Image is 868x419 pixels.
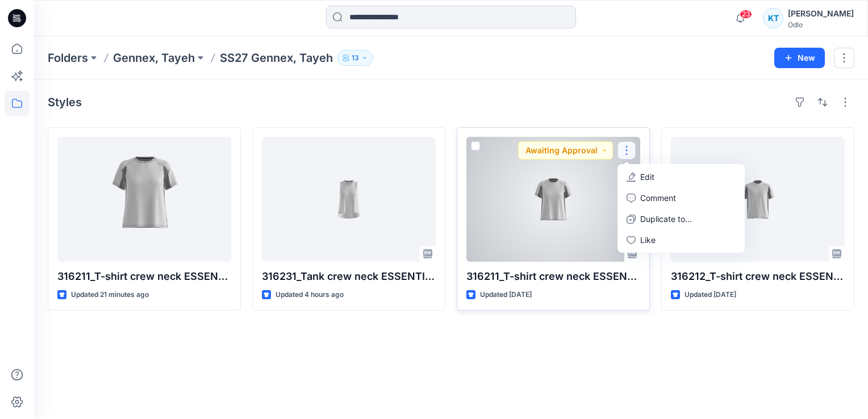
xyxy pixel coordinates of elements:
[71,289,149,301] p: Updated 21 minutes ago
[466,269,640,284] p: 316211_T-shirt crew neck ESSENTIAL LINENCOOL_EP_YPT
[620,166,742,187] a: Edit
[788,7,854,20] div: [PERSON_NAME]
[48,50,88,66] a: Folders
[276,289,344,301] p: Updated 4 hours ago
[640,171,654,183] p: Edit
[640,213,692,225] p: Duplicate to...
[262,137,436,262] a: 316231_Tank crew neck ESSENTIAL LINENCOOL_EP_YPT
[220,50,333,66] p: SS27 Gennex, Tayeh
[640,234,656,246] p: Like
[685,289,736,301] p: Updated [DATE]
[788,20,854,29] div: Odlo
[48,95,82,109] h4: Styles
[466,137,640,262] a: 316211_T-shirt crew neck ESSENTIAL LINENCOOL_EP_YPT
[352,52,359,64] p: 13
[337,50,373,66] button: 13
[113,50,195,66] a: Gennex, Tayeh
[671,137,845,262] a: 316212_T-shirt crew neck ESSENTIAL LINENCOOL_EP_YPT
[640,192,676,204] p: Comment
[774,48,825,68] button: New
[262,269,436,284] p: 316231_Tank crew neck ESSENTIAL LINENCOOL_EP_YPT
[740,10,752,19] span: 23
[57,269,231,284] p: 316211_T-shirt crew neck ESSENTIAL LINENCOOL_EP_YPT
[480,289,532,301] p: Updated [DATE]
[57,137,231,262] a: 316211_T-shirt crew neck ESSENTIAL LINENCOOL_EP_YPT
[671,269,845,284] p: 316212_T-shirt crew neck ESSENTIAL LINENCOOL_EP_YPT
[763,8,783,28] div: KT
